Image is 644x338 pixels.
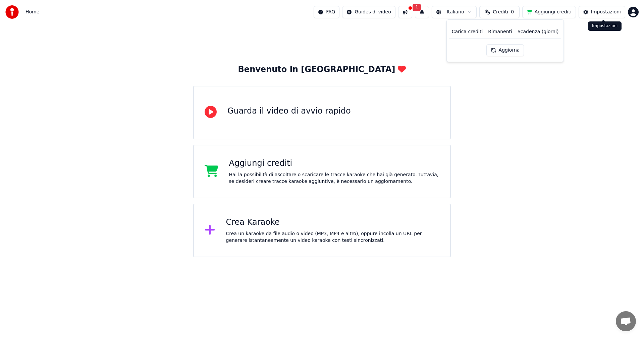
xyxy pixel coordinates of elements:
button: Crediti0 [479,6,520,18]
div: Benvenuto in [GEOGRAPHIC_DATA] [238,64,406,75]
div: Crea un karaoke da file audio o video (MP3, MP4 e altro), oppure incolla un URL per generare ista... [226,230,440,244]
span: 1 [413,4,421,11]
div: Aggiungi crediti [229,158,440,169]
th: Scadenza (giorni) [515,25,561,39]
th: Carica crediti [449,25,486,39]
span: Home [25,9,39,15]
div: Hai la possibilità di ascoltare o scaricare le tracce karaoke che hai già generato. Tuttavia, se ... [229,172,440,185]
div: Impostazioni [588,21,622,31]
nav: breadcrumb [25,9,39,15]
div: Impostazioni [591,9,621,15]
a: Aprire la chat [616,311,636,331]
span: Crediti [493,9,508,15]
div: Crea Karaoke [226,217,440,228]
button: Aggiorna [486,44,524,56]
th: Rimanenti [485,25,515,39]
button: Guides di video [342,6,395,18]
button: Impostazioni [579,6,625,18]
div: Guarda il video di avvio rapido [227,106,351,117]
img: youka [5,5,19,19]
span: 0 [511,9,514,15]
button: FAQ [314,6,339,18]
button: Aggiungi crediti [522,6,576,18]
button: 1 [415,6,429,18]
